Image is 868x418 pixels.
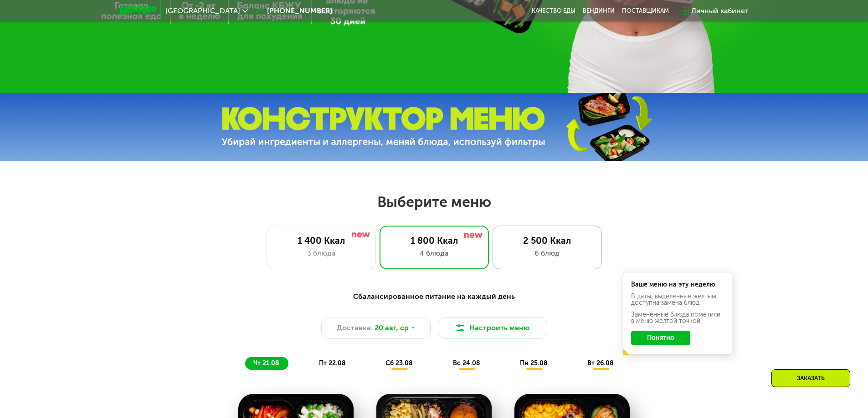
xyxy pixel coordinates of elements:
[631,312,724,324] div: Заменённые блюда пометили в меню жёлтой точкой.
[532,7,575,15] a: Качество еды
[389,248,479,259] div: 4 блюда
[622,7,669,15] div: поставщикам
[453,359,480,367] span: вс 24.08
[502,235,592,246] div: 2 500 Ккал
[502,248,592,259] div: 6 блюд
[389,235,479,246] div: 1 800 Ккал
[631,282,724,288] div: Ваше меню на эту неделю
[337,322,373,333] span: Доставка:
[385,359,413,367] span: сб 23.08
[164,291,704,302] div: Сбалансированное питание на каждый день
[276,248,366,259] div: 3 блюда
[583,7,615,15] a: Вендинги
[438,317,547,339] button: Настроить меню
[520,359,548,367] span: пн 25.08
[252,5,332,16] a: [PHONE_NUMBER]
[375,322,409,333] span: 20 авг, ср
[631,331,690,345] button: Понятно
[631,293,724,306] div: В даты, выделенные желтым, доступна замена блюд.
[29,193,839,211] h2: Выберите меню
[771,369,850,387] div: Заказать
[319,359,346,367] span: пт 22.08
[165,7,240,15] span: [GEOGRAPHIC_DATA]
[587,359,614,367] span: вт 26.08
[253,359,279,367] span: чт 21.08
[276,235,366,246] div: 1 400 Ккал
[691,5,749,16] div: Личный кабинет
